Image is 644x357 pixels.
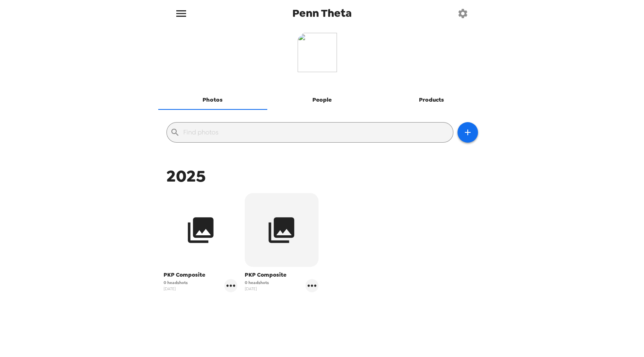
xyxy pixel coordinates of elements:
[164,280,188,286] span: 0 headshots
[245,286,269,292] span: [DATE]
[305,279,319,292] button: gallery menu
[164,271,237,279] span: PKP Composite
[245,280,269,286] span: 0 headshots
[158,90,268,110] button: Photos
[245,271,319,279] span: PKP Composite
[267,90,377,110] button: People
[183,126,450,139] input: Find photos
[166,165,206,187] span: 2025
[224,279,237,292] button: gallery menu
[377,90,486,110] button: Products
[298,33,347,82] img: org logo
[292,8,352,19] span: Penn Theta
[164,286,188,292] span: [DATE]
